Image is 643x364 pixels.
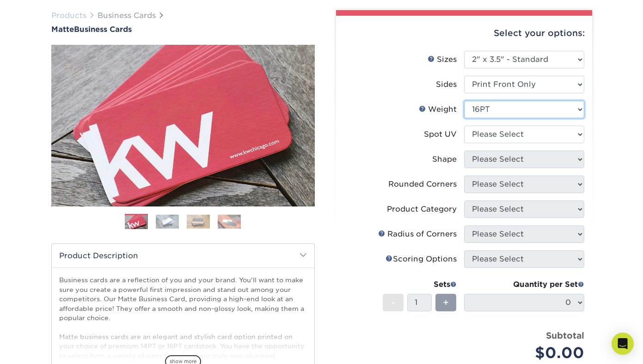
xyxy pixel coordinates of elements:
span: - [391,296,395,309]
div: Shape [432,154,457,165]
a: Products [51,11,86,20]
div: Spot UV [424,129,457,140]
div: Select your options: [343,16,585,51]
div: Sides [436,79,457,90]
div: Quantity per Set [464,279,584,290]
h2: Product Description [52,244,314,267]
div: Rounded Corners [388,179,457,190]
div: Radius of Corners [378,229,457,240]
img: Business Cards 01 [125,211,148,234]
div: Product Category [387,204,457,215]
div: Sets [383,279,457,290]
div: Scoring Options [386,254,457,265]
img: Business Cards 04 [218,214,241,229]
strong: Subtotal [546,330,584,340]
div: Sizes [428,54,457,65]
a: MatteBusiness Cards [51,25,315,34]
div: Weight [419,104,457,115]
h1: Business Cards [51,25,315,34]
span: Matte [51,25,74,34]
img: Business Cards 02 [156,214,179,229]
div: Open Intercom Messenger [612,333,634,355]
img: Business Cards 03 [187,214,210,229]
iframe: Google Customer Reviews [2,336,79,361]
a: Business Cards [98,11,156,20]
span: + [443,296,449,309]
div: $0.00 [471,342,584,364]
